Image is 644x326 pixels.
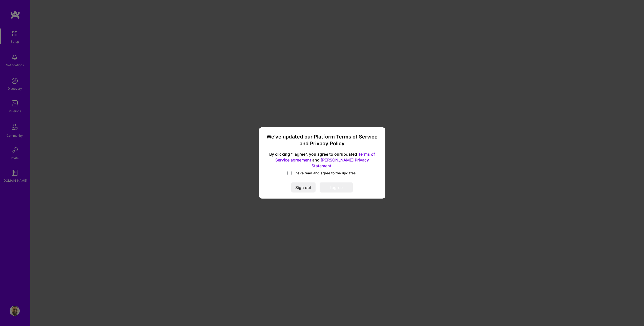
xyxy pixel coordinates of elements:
h3: We’ve updated our Platform Terms of Service and Privacy Policy [265,133,379,147]
button: I agree [320,182,353,193]
button: Sign out [291,182,316,193]
span: I have read and agree to the updates. [294,171,357,176]
span: By clicking "I agree", you agree to our updated and . [265,151,379,169]
a: [PERSON_NAME] Privacy Statement [311,157,369,168]
a: Terms of Service agreement [275,152,375,162]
